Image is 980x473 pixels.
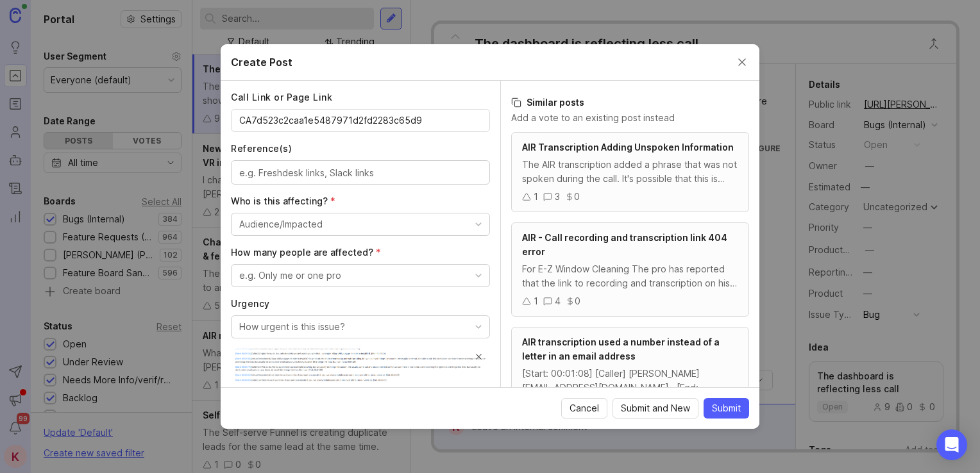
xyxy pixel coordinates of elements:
span: How many people are affected? (required) [231,247,381,258]
span: Who is this affecting? (required) [231,195,335,206]
span: AIR transcription used a number instead of a letter in an email address [522,336,720,361]
label: Urgency [231,297,490,310]
span: Submit [712,402,741,415]
div: 1 [534,294,538,308]
a: AIR Transcription Adding Unspoken InformationThe AIR transcription added a phrase that was not sp... [511,132,749,212]
div: Open Intercom Messenger [936,429,967,460]
label: Call Link or Page Link [231,91,490,104]
label: Reference(s) [231,142,490,155]
button: Submit and New [612,398,698,419]
input: Link to a call or page [239,113,482,128]
div: [Start: 00:01:08] [Caller] [PERSON_NAME][EMAIL_ADDRESS][DOMAIN_NAME] . [End: 00:01:13] [URL][PERS... [522,367,738,395]
a: AIR transcription used a number instead of a letter in an email address[Start: 00:01:08] [Caller]... [511,327,749,421]
button: Cancel [561,398,607,419]
div: e.g. Only me or one pro [239,269,341,283]
button: Submit [704,398,749,419]
div: The AIR transcription added a phrase that was not spoken during the call. It's possible that this... [522,158,738,186]
div: 4 [555,294,561,308]
h3: Similar posts [511,96,749,109]
div: 0 [574,190,580,204]
img: https://canny-assets.io/images/dceb50e3e51c18345c0e73ca480e9aa3.png [231,349,490,381]
div: 0 [575,294,580,308]
h2: Create Post [231,54,292,70]
span: AIR Transcription Adding Unspoken Information [522,142,734,153]
a: AIR - Call recording and transcription link 404 errorFor E-Z Window Cleaning The pro has reported... [511,222,749,317]
div: How urgent is this issue? [239,320,345,334]
div: 3 [555,190,560,204]
div: 1 [534,190,538,204]
div: Audience/Impacted [239,217,323,231]
span: Cancel [570,402,599,415]
button: Close create post modal [735,55,749,69]
p: Add a vote to an existing post instead [511,112,749,124]
span: AIR - Call recording and transcription link 404 error [522,232,727,257]
div: For E-Z Window Cleaning The pro has reported that the link to recording and transcription on his ... [522,262,738,290]
span: Submit and New [621,402,690,415]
